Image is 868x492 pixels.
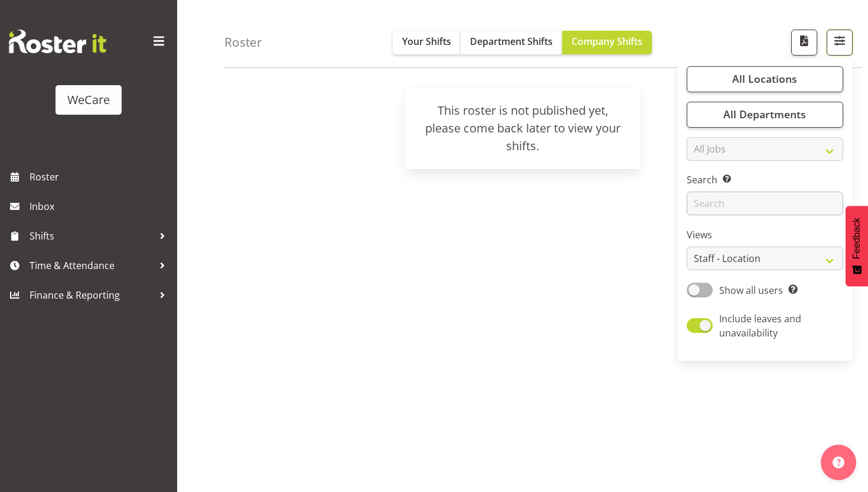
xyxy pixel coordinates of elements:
span: Show all users [719,284,783,297]
span: Include leaves and unavailability [719,312,801,339]
input: Search [687,192,843,216]
label: Views [687,228,843,242]
button: Company Shifts [562,31,652,54]
span: Time & Attendance [30,257,154,274]
span: All Locations [732,72,797,86]
span: Company Shifts [572,35,642,48]
img: help-xxl-2.png [833,457,844,468]
span: Shifts [30,227,154,245]
button: Your Shifts [393,31,461,54]
h4: Roster [224,35,262,49]
button: Filter Shifts [827,30,853,56]
span: Inbox [30,198,171,215]
span: Roster [30,168,171,186]
span: Your Shifts [402,35,451,48]
span: Finance & Reporting [30,286,154,304]
div: This roster is not published yet, please come back later to view your shifts. [419,102,626,155]
span: All Departments [723,108,806,122]
span: Department Shifts [470,35,553,48]
button: Feedback - Show survey [846,206,868,286]
button: All Departments [687,102,843,128]
button: Download a PDF of the roster according to the set date range. [791,30,817,56]
button: All Locations [687,66,843,92]
img: Rosterit website logo [9,30,106,53]
label: Search [687,173,843,187]
span: Feedback [851,218,862,259]
div: WeCare [67,91,110,109]
button: Department Shifts [461,31,562,54]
